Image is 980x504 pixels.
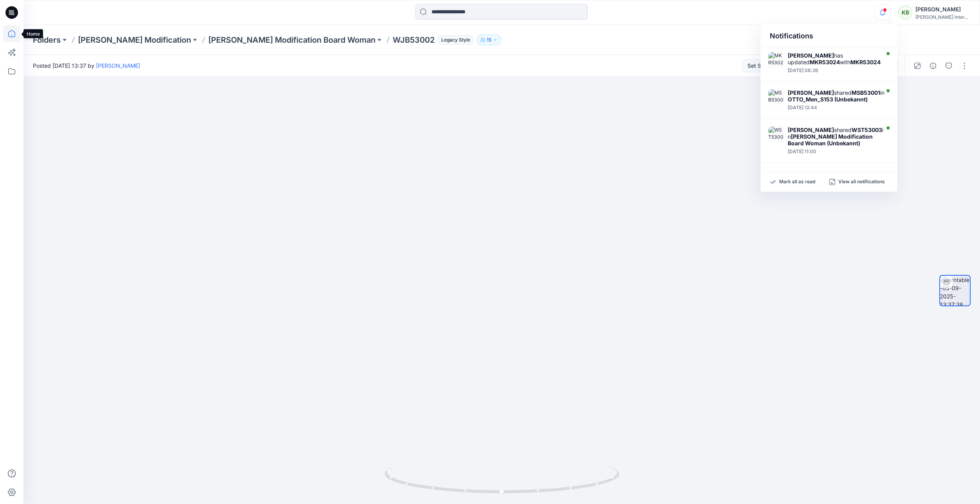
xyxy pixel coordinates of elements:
[393,34,435,45] p: WJB53002
[915,5,970,14] div: [PERSON_NAME]
[788,126,834,133] strong: [PERSON_NAME]
[788,105,885,110] div: Monday, September 01, 2025 12:44
[768,89,784,105] img: MSB53001
[33,61,140,70] span: Posted [DATE] 13:37 by
[487,36,491,44] p: 15
[33,34,61,45] a: Folders
[788,133,873,146] strong: [PERSON_NAME] Modification Board Woman (Unbekannt)
[271,60,732,504] img: eyJhbGciOiJIUzI1NiIsImtpZCI6IjAiLCJzbHQiOiJzZXMiLCJ0eXAiOiJKV1QifQ.eyJkYXRhIjp7InR5cGUiOiJzdG9yYW...
[78,34,191,45] a: [PERSON_NAME] Modification
[788,52,881,65] div: has updated with
[810,59,840,65] strong: MKR53024
[779,179,815,186] p: Mark all as read
[768,126,784,142] img: WST53003
[438,35,474,45] span: Legacy Style
[850,59,881,65] strong: MKR53024
[852,89,880,96] strong: MSB53001
[788,149,885,154] div: Monday, September 01, 2025 11:00
[788,89,834,96] strong: [PERSON_NAME]
[435,34,474,45] button: Legacy Style
[788,89,885,103] div: shared in
[915,14,970,20] div: [PERSON_NAME] International
[788,126,885,146] div: shared in
[208,34,375,45] a: [PERSON_NAME] Modification Board Woman
[768,52,784,68] img: MKR53024
[852,126,882,133] strong: WST53003
[898,5,912,20] div: KB
[788,68,881,73] div: Tuesday, September 02, 2025 08:26
[760,24,897,48] div: Notifications
[927,60,939,72] button: Details
[838,179,885,186] p: View all notifications
[96,62,140,69] a: [PERSON_NAME]
[477,34,501,45] button: 15
[788,52,834,59] strong: [PERSON_NAME]
[940,276,970,305] img: turntable-05-09-2025-13:37:38
[788,96,868,103] strong: OTTO_Men_S153 (Unbekannt)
